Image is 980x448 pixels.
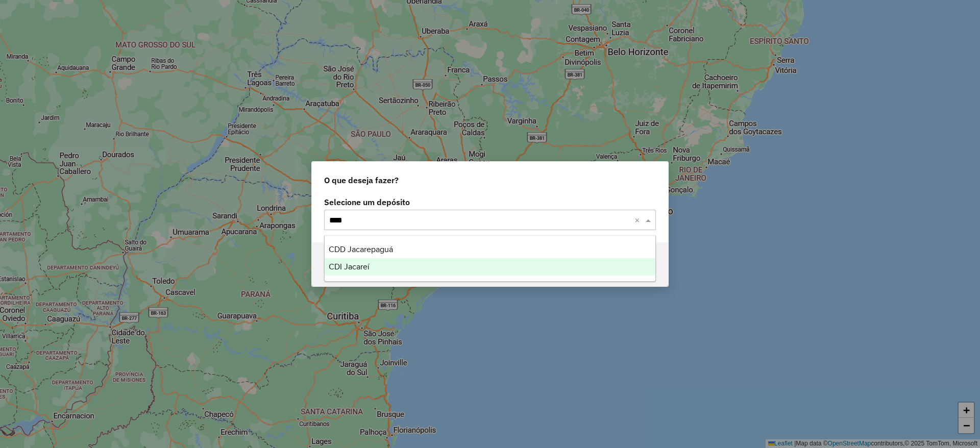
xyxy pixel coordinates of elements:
[324,235,656,282] ng-dropdown-panel: Options list
[324,174,399,186] span: O que deseja fazer?
[634,214,643,226] span: Clear all
[329,262,370,271] span: CDI Jacareí
[329,245,393,254] span: CDD Jacarepaguá
[324,196,656,208] label: Selecione um depósito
